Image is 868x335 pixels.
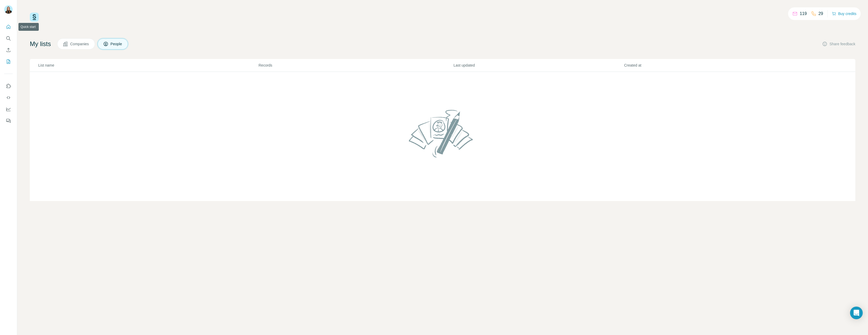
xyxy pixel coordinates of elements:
[4,116,13,126] button: Feedback
[800,11,807,17] p: 119
[70,41,89,47] span: Companies
[832,10,856,17] button: Buy credits
[111,41,123,47] span: People
[4,57,13,66] button: My lists
[258,63,453,68] p: Records
[4,104,13,114] button: Dashboard
[30,40,51,48] h4: My lists
[407,105,478,162] img: No lists found
[818,11,823,17] p: 29
[822,41,855,47] button: Share feedback
[4,5,13,14] img: Avatar
[38,63,258,68] p: List name
[4,45,13,55] button: Enrich CSV
[850,307,863,319] div: Open Intercom Messenger
[30,13,39,22] img: Surfe Logo
[4,34,13,43] button: Search
[4,93,13,102] button: Use Surfe API
[4,22,13,32] button: Quick start
[4,81,13,91] button: Use Surfe on LinkedIn
[624,63,794,68] p: Created at
[453,63,624,68] p: Last updated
